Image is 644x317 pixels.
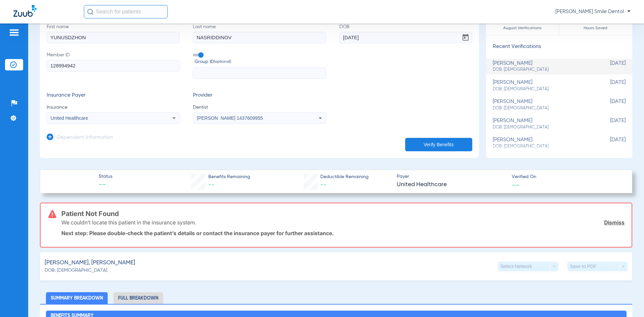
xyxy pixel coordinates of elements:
[459,31,472,44] button: Open calendar
[195,58,326,65] span: Group ID
[61,230,625,236] p: Next step: Please double-check the patient’s details or contact the insurance payer for further a...
[208,173,250,180] span: Benefits Remaining
[47,60,179,71] input: Member ID
[493,124,592,130] span: DOB: [DEMOGRAPHIC_DATA]
[493,86,592,92] span: DOB: [DEMOGRAPHIC_DATA]
[9,29,19,37] img: hamburger-icon
[47,23,179,43] label: First name
[87,9,93,15] img: Search Icon
[46,292,108,304] li: Summary Breakdown
[512,181,519,188] span: --
[214,58,231,65] small: (optional)
[61,219,196,226] p: We couldn’t locate this patient in the insurance system.
[13,5,37,17] img: Zuub Logo
[193,32,326,43] input: Last name
[493,105,592,111] span: DOB: [DEMOGRAPHIC_DATA]
[592,137,626,149] span: [DATE]
[493,67,592,73] span: DOB: [DEMOGRAPHIC_DATA]
[320,182,326,188] span: --
[604,219,625,226] a: Dismiss
[57,135,113,141] h3: Dependent Information
[61,210,625,217] h3: Patient Not Found
[405,138,472,151] button: Verify Benefits
[610,285,644,317] iframe: Chat Widget
[486,25,559,32] span: August Verifications
[84,5,168,18] input: Search for patients
[320,173,369,180] span: Deductible Remaining
[339,23,472,43] label: DOB
[592,118,626,130] span: [DATE]
[113,292,163,304] li: Full Breakdown
[48,210,56,218] img: error-icon
[47,104,179,111] span: Insurance
[592,80,626,92] span: [DATE]
[45,267,107,274] span: DOB: [DEMOGRAPHIC_DATA]
[493,118,592,130] div: [PERSON_NAME]
[493,144,592,150] span: DOB: [DEMOGRAPHIC_DATA]
[47,92,179,99] h3: Insurance Payer
[99,173,112,180] span: Status
[493,80,592,92] div: [PERSON_NAME]
[197,115,263,121] span: [PERSON_NAME] 1437609955
[208,182,214,188] span: --
[555,8,631,15] span: [PERSON_NAME] Smile Dental
[47,52,179,79] label: Member ID
[193,23,326,43] label: Last name
[397,180,506,189] span: United Healthcare
[592,99,626,111] span: [DATE]
[193,104,326,111] span: Dentist
[47,32,179,43] input: First name
[486,44,632,50] h3: Recent Verifications
[493,137,592,149] div: [PERSON_NAME]
[493,60,592,73] div: [PERSON_NAME]
[592,60,626,73] span: [DATE]
[397,173,506,180] span: Payer
[45,259,135,267] span: [PERSON_NAME], [PERSON_NAME]
[193,92,326,99] h3: Provider
[559,25,632,32] span: Hours Saved
[512,173,621,180] span: Verified On
[51,115,88,121] span: United Healthcare
[339,32,472,43] input: DOBOpen calendar
[493,99,592,111] div: [PERSON_NAME]
[99,180,112,190] span: --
